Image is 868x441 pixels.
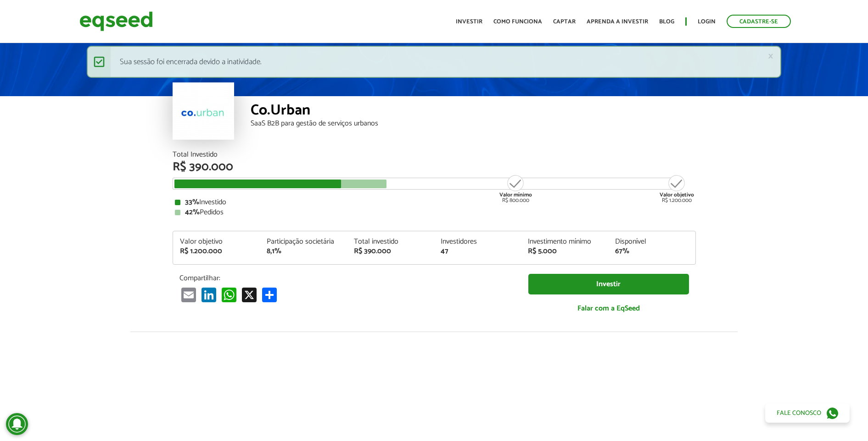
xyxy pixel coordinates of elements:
[87,46,781,78] div: Sua sessão foi encerrada devido a inatividade.
[175,209,694,216] div: Pedidos
[528,238,601,245] div: Investimento mínimo
[354,248,427,255] div: R$ 390.000
[499,191,532,199] strong: Valor mínimo
[615,248,689,255] div: 67%
[727,15,791,28] a: Cadastre-se
[267,238,340,245] div: Participação societária
[185,196,199,208] strong: 33%
[528,299,689,318] a: Falar com a EqSeed
[528,274,689,294] a: Investir
[354,238,427,245] div: Total investido
[768,51,773,61] a: ×
[528,248,601,255] div: R$ 5.000
[765,403,850,423] a: Fale conosco
[660,174,694,203] div: R$ 1.200.000
[267,248,340,255] div: 8,1%
[185,206,200,218] strong: 42%
[173,161,696,173] div: R$ 390.000
[260,287,279,302] a: Compartilhar
[498,174,533,203] div: R$ 800.000
[660,191,694,199] strong: Valor objetivo
[251,120,696,127] div: SaaS B2B para gestão de serviços urbanos
[251,103,696,120] div: Co.Urban
[441,248,514,255] div: 47
[659,19,674,25] a: Blog
[220,287,238,302] a: WhatsApp
[173,151,696,158] div: Total Investido
[615,238,689,245] div: Disponível
[493,19,542,25] a: Como funciona
[79,9,153,33] img: EqSeed
[456,19,482,25] a: Investir
[441,238,514,245] div: Investidores
[179,274,515,283] p: Compartilhar:
[553,19,576,25] a: Captar
[180,248,253,255] div: R$ 1.200.000
[698,19,716,25] a: Login
[240,287,258,302] a: X
[200,287,218,302] a: LinkedIn
[179,287,198,302] a: Email
[587,19,648,25] a: Aprenda a investir
[180,238,253,245] div: Valor objetivo
[175,199,694,206] div: Investido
